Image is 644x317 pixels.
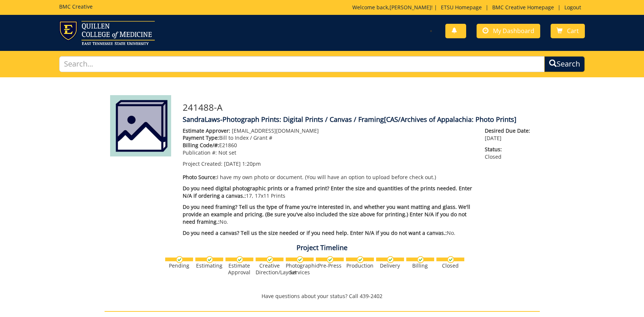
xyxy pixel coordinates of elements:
[206,256,213,263] img: checkmark
[561,4,585,11] a: Logout
[437,4,486,11] a: ETSU Homepage
[183,174,474,181] p: I have my own photo or document. (You will have an option to upload before check out.)
[436,262,464,269] div: Closed
[477,24,540,38] a: My Dashboard
[183,185,474,200] p: 17, 17x11 Prints
[236,256,243,263] img: checkmark
[346,262,374,269] div: Production
[297,256,304,263] img: checkmark
[485,146,534,161] p: Closed
[183,229,447,236] span: Do you need a canvas? Tell us the size needed or if you need help. Enter N/A if you do not want a...
[110,95,171,156] img: Product featured image
[352,4,585,11] p: Welcome back, ! | | |
[183,149,217,156] span: Publication #:
[567,27,579,35] span: Cart
[218,149,236,156] span: Not set
[59,56,545,72] input: Search...
[183,174,217,181] span: Photo Source:
[224,160,261,167] span: [DATE] 1:20pm
[406,262,434,269] div: Billing
[417,256,424,263] img: checkmark
[183,127,230,134] span: Estimate Approver:
[183,142,474,149] p: E21860
[165,262,193,269] div: Pending
[183,127,474,135] p: [EMAIL_ADDRESS][DOMAIN_NAME]
[488,4,558,11] a: BMC Creative Homepage
[390,4,431,11] a: [PERSON_NAME]
[183,134,474,142] p: Bill to Index / Grant #
[256,262,283,276] div: Creative Direction/Layout
[105,244,540,252] h4: Project Timeline
[105,292,540,300] p: Have questions about your status? Call 439-2402
[266,256,273,263] img: checkmark
[493,27,534,35] span: My Dashboard
[327,256,334,263] img: checkmark
[384,115,516,124] span: [CAS/Archives of Appalachia: Photo Prints]
[59,4,93,9] h5: BMC Creative
[183,229,474,237] p: No.
[376,262,404,269] div: Delivery
[183,203,470,225] span: Do you need framing? Tell us the type of frame you're interested in, and whether you want matting...
[183,142,219,149] span: Billing Code/#:
[286,262,314,276] div: Photographic Services
[316,262,344,269] div: Pre-Press
[183,134,219,141] span: Payment Type:
[387,256,394,263] img: checkmark
[447,256,454,263] img: checkmark
[183,185,472,199] span: Do you need digital photographic prints or a framed print? Enter the size and quantities of the p...
[485,127,534,142] p: [DATE]
[485,146,534,153] span: Status:
[195,262,223,269] div: Estimating
[183,116,534,123] h4: SandraLaws-Photograph Prints: Digital Prints / Canvas / Framing
[176,256,183,263] img: checkmark
[485,127,534,135] span: Desired Due Date:
[551,24,585,38] a: Cart
[225,262,253,276] div: Estimate Approval
[59,21,155,45] img: ETSU logo
[183,203,474,226] p: No.
[544,56,585,72] button: Search
[357,256,364,263] img: checkmark
[183,103,534,112] h3: 241488-A
[183,160,222,167] span: Project Created:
